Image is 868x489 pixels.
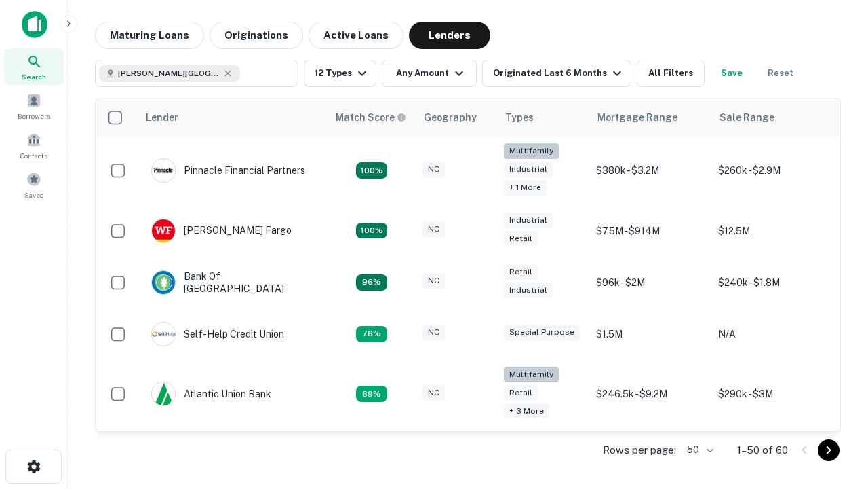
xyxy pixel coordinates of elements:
a: Borrowers [4,88,64,124]
div: Originated Last 6 Months [493,65,625,81]
div: NC [422,385,445,401]
div: Bank Of [GEOGRAPHIC_DATA] [151,270,314,295]
iframe: Chat Widget [800,337,868,402]
td: $290k - $3M [711,360,833,429]
p: 1–50 of 60 [737,442,788,458]
div: Industrial [504,162,553,177]
a: Saved [4,166,64,203]
div: Sale Range [719,109,774,126]
div: Types [505,109,534,126]
th: Sale Range [711,98,833,137]
button: Any Amount [382,60,477,87]
th: Mortgage Range [589,98,711,137]
td: $12.5M [711,205,833,257]
div: [PERSON_NAME] Fargo [151,219,292,243]
th: Lender [138,98,328,137]
th: Types [497,98,589,137]
div: Geography [424,109,477,126]
div: Capitalize uses an advanced AI algorithm to match your search with the best lender. The match sco... [336,110,406,125]
div: Retail [504,385,538,401]
button: Maturing Loans [95,22,204,49]
div: + 1 more [504,180,547,196]
th: Capitalize uses an advanced AI algorithm to match your search with the best lender. The match sco... [328,98,416,137]
button: Active Loans [309,22,403,49]
a: Contacts [4,127,64,164]
span: Saved [24,189,44,200]
img: picture [152,271,175,294]
div: Multifamily [504,143,559,159]
div: Lender [146,109,178,126]
div: 50 [682,440,715,460]
div: Retail [504,231,538,247]
td: $240k - $1.8M [711,257,833,308]
div: Matching Properties: 14, hasApolloMatch: undefined [356,274,387,291]
td: $260k - $2.9M [711,137,833,205]
div: Matching Properties: 10, hasApolloMatch: undefined [356,386,387,402]
img: capitalize-icon.png [22,11,47,38]
button: Reset [759,60,802,87]
td: $246.5k - $9.2M [589,360,711,429]
div: NC [422,325,445,340]
div: NC [422,221,445,237]
td: $380k - $3.2M [589,137,711,205]
div: Retail [504,264,538,280]
img: picture [152,159,175,182]
button: 12 Types [304,60,376,87]
div: + 3 more [504,403,549,419]
div: Multifamily [504,367,559,382]
th: Geography [416,98,497,137]
div: Matching Properties: 11, hasApolloMatch: undefined [356,326,387,342]
button: All Filters [637,60,705,87]
button: Go to next page [818,439,840,461]
button: Originated Last 6 Months [482,60,631,87]
div: Mortgage Range [597,109,677,126]
div: Pinnacle Financial Partners [151,158,305,183]
h6: Match Score [336,110,403,125]
button: Originations [210,22,303,49]
img: picture [152,323,175,346]
div: Special Purpose [504,325,580,340]
td: N/A [711,308,833,360]
div: Industrial [504,283,553,298]
span: [PERSON_NAME][GEOGRAPHIC_DATA], [GEOGRAPHIC_DATA] [118,67,220,79]
button: Save your search to get updates of matches that match your search criteria. [710,60,753,87]
span: Search [22,71,46,82]
img: picture [152,382,175,405]
div: Atlantic Union Bank [151,382,271,406]
td: $7.5M - $914M [589,205,711,257]
span: Contacts [20,150,47,161]
td: $96k - $2M [589,257,711,308]
div: NC [422,273,445,289]
img: picture [152,219,175,242]
div: NC [422,162,445,177]
a: Search [4,48,64,85]
td: $1.5M [589,308,711,360]
div: Industrial [504,213,553,228]
div: Matching Properties: 26, hasApolloMatch: undefined [356,162,387,179]
span: Borrowers [18,111,50,122]
button: Lenders [409,22,490,49]
p: Rows per page: [603,442,676,458]
div: Matching Properties: 15, hasApolloMatch: undefined [356,223,387,239]
div: Self-help Credit Union [151,322,284,346]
